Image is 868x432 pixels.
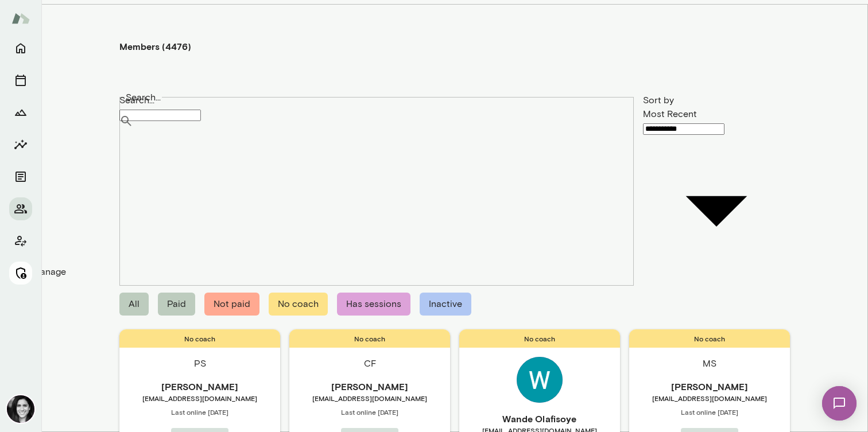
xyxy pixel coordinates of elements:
span: Paid [158,293,195,316]
button: Home [9,37,32,60]
span: No coach [119,329,280,348]
button: Insights [9,133,32,156]
label: Search... [119,94,634,107]
span: Inactive [420,293,471,316]
span: [EMAIL_ADDRESS][DOMAIN_NAME] [289,394,450,403]
h6: [PERSON_NAME] [119,380,280,394]
button: Client app [9,229,32,252]
div: MS [703,357,716,371]
h6: [PERSON_NAME] [289,380,450,394]
span: No coach [459,329,620,348]
span: Not paid [204,293,259,316]
img: Wande Olafisoye [517,357,563,403]
span: Last online [DATE] [289,407,450,417]
span: [EMAIL_ADDRESS][DOMAIN_NAME] [629,394,790,403]
h4: Members (4476) [119,40,191,53]
span: No coach [289,329,450,348]
span: [EMAIL_ADDRESS][DOMAIN_NAME] [119,394,280,403]
h6: [PERSON_NAME] [629,380,790,394]
button: Growth Plan [9,101,32,124]
img: Jamie Albers [7,395,34,423]
span: Last online [DATE] [629,407,790,417]
label: Sort by [643,95,674,106]
button: Documents [9,165,32,188]
span: No coach [269,293,328,316]
div: PS [194,357,206,371]
div: Most Recent [643,107,790,121]
button: Members [9,197,32,220]
span: Last online [DATE] [119,407,280,417]
span: All [119,293,149,316]
span: Has sessions [337,293,410,316]
div: Manage [32,265,66,279]
span: No coach [629,329,790,348]
h6: Wande Olafisoye [459,412,620,426]
div: CF [364,357,376,371]
button: Sessions [9,69,32,92]
button: Manage [9,262,32,285]
img: Mento [11,7,30,29]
